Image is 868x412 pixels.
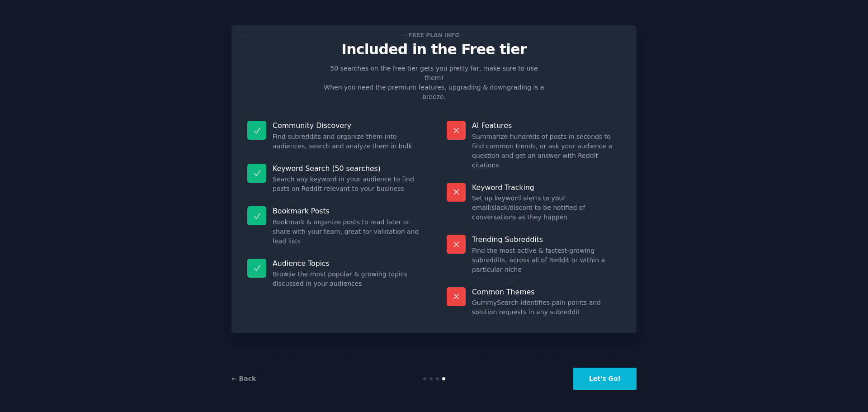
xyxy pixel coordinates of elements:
p: Community Discovery [273,121,421,130]
a: ← Back [231,375,256,382]
p: Common Themes [472,287,621,297]
dd: Bookmark & organize posts to read later or share with your team, great for validation and lead lists [273,218,421,246]
p: Keyword Tracking [472,183,621,192]
p: Keyword Search (50 searches) [273,164,421,173]
dd: Browse the most popular & growing topics discussed in your audiences [273,270,421,289]
dd: Find subreddits and organize them into audiences, search and analyze them in bulk [273,132,421,151]
p: Audience Topics [273,259,421,268]
dd: Search any keyword in your audience to find posts on Reddit relevant to your business [273,175,421,194]
dd: Summarize hundreds of posts in seconds to find common trends, or ask your audience a question and... [472,132,621,170]
p: 50 searches on the free tier gets you pretty far, make sure to use them! When you need the premiu... [320,64,548,102]
dd: GummySearch identifies pain points and solution requests in any subreddit [472,298,621,317]
dd: Set up keyword alerts to your email/slack/discord to be notified of conversations as they happen [472,194,621,222]
dd: Find the most active & fastest-growing subreddits, across all of Reddit or within a particular niche [472,246,621,275]
span: Free plan info [407,30,461,40]
p: Trending Subreddits [472,235,621,244]
button: Let's Go! [573,368,637,390]
p: AI Features [472,121,621,130]
p: Bookmark Posts [273,206,421,216]
p: Included in the Free tier [241,42,627,57]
